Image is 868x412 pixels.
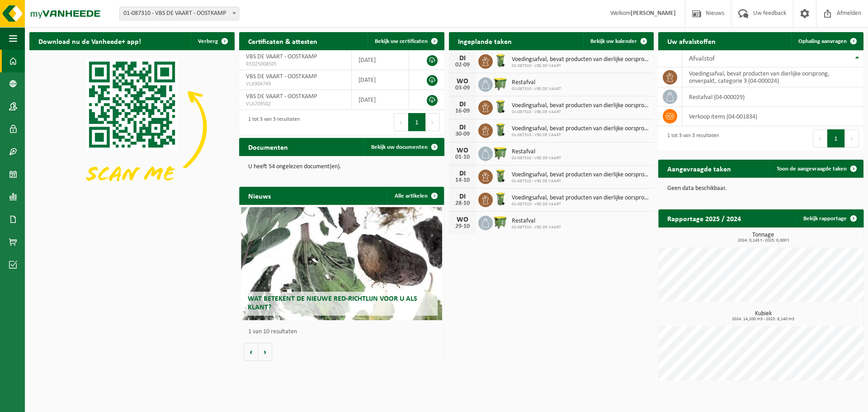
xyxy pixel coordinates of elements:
p: 1 van 10 resultaten [248,329,440,335]
span: 01-087310 - VBS DE VAART [512,225,561,230]
h2: Uw afvalstoffen [658,32,725,50]
span: VBS DE VAART - OOSTKAMP [246,53,317,60]
a: Ophaling aanvragen [791,32,863,50]
span: 01-087310 - VBS DE VAART [512,179,650,184]
span: 01-087310 - VBS DE VAART [512,133,650,138]
button: Previous [394,113,408,131]
span: 01-087310 - VBS DE VAART [512,109,650,115]
h3: Kubiek [663,311,863,322]
h2: Ingeplande taken [449,32,521,50]
button: Previous [813,129,827,147]
button: 1 [408,113,426,131]
span: Voedingsafval, bevat producten van dierlijke oorsprong, onverpakt, categorie 3 [512,102,650,109]
td: restafval (04-000029) [682,87,863,107]
h2: Documenten [239,138,297,156]
a: Bekijk uw kalender [583,32,653,50]
h2: Aangevraagde taken [658,160,740,177]
p: Geen data beschikbaar. [667,185,854,192]
a: Wat betekent de nieuwe RED-richtlijn voor u als klant? [241,207,442,320]
div: 30-09 [453,131,472,137]
span: Wat betekent de nieuwe RED-richtlijn voor u als klant? [248,295,417,311]
button: Next [426,113,440,131]
div: 03-09 [453,85,472,91]
div: WO [453,78,472,85]
div: WO [453,216,472,223]
span: VLA904749 [246,81,344,88]
span: Voedingsafval, bevat producten van dierlijke oorsprong, onverpakt, categorie 3 [512,194,650,202]
button: Vorige [244,343,258,361]
a: Alle artikelen [387,187,443,205]
img: WB-0140-HPE-GN-50 [493,53,508,68]
a: Bekijk uw documenten [364,138,443,156]
span: Afvalstof [689,55,715,62]
span: VLA709502 [246,100,344,108]
h2: Rapportage 2025 / 2024 [658,209,750,227]
strong: [PERSON_NAME] [631,10,676,17]
div: 1 tot 3 van 3 resultaten [244,112,300,132]
button: Volgende [258,343,272,361]
div: 14-10 [453,177,472,184]
div: 29-10 [453,223,472,230]
span: Bekijk uw certificaten [375,38,428,44]
button: 1 [827,129,845,147]
span: 01-087310 - VBS DE VAART [512,63,650,69]
h3: Tonnage [663,232,863,243]
span: VBS DE VAART - OOSTKAMP [246,93,317,100]
button: Next [845,129,859,147]
p: U heeft 54 ongelezen document(en). [248,164,435,170]
a: Toon de aangevraagde taken [769,160,863,178]
a: Bekijk uw certificaten [368,32,443,50]
span: Restafval [512,79,561,86]
span: 2024: 14,200 m3 - 2025: 8,140 m3 [663,317,863,322]
span: 01-087310 - VBS DE VAART - OOSTKAMP [120,7,239,20]
img: WB-0140-HPE-GN-50 [493,191,508,207]
div: 28-10 [453,200,472,207]
div: DI [453,101,472,108]
div: DI [453,55,472,62]
span: Toon de aangevraagde taken [777,166,847,172]
button: Verberg [191,32,234,50]
div: DI [453,193,472,200]
span: 01-087310 - VBS DE VAART - OOSTKAMP [119,7,239,20]
td: [DATE] [352,90,409,110]
span: 01-087310 - VBS DE VAART [512,156,561,161]
iframe: chat widget [5,392,151,412]
img: WB-0140-HPE-GN-50 [493,168,508,184]
span: Voedingsafval, bevat producten van dierlijke oorsprong, onverpakt, categorie 3 [512,56,650,63]
span: 2024: 0,145 t - 2025: 0,000 t [663,238,863,243]
span: Voedingsafval, bevat producten van dierlijke oorsprong, onverpakt, categorie 3 [512,171,650,179]
span: Bekijk uw kalender [590,38,637,44]
td: [DATE] [352,70,409,90]
span: Bekijk uw documenten [371,144,428,150]
img: WB-0140-HPE-GN-50 [493,122,508,137]
td: voedingsafval, bevat producten van dierlijke oorsprong, onverpakt, categorie 3 (04-000024) [682,67,863,87]
span: Restafval [512,148,561,156]
h2: Nieuws [239,187,280,204]
div: 01-10 [453,154,472,161]
span: Verberg [198,38,218,44]
img: WB-1100-HPE-GN-50 [493,214,508,230]
span: Voedingsafval, bevat producten van dierlijke oorsprong, onverpakt, categorie 3 [512,125,650,133]
span: Ophaling aanvragen [798,38,847,44]
div: 1 tot 3 van 3 resultaten [663,128,719,148]
div: DI [453,124,472,131]
img: Download de VHEPlus App [29,50,235,204]
div: 02-09 [453,62,472,68]
img: WB-1100-HPE-GN-50 [493,76,508,91]
img: WB-0140-HPE-GN-50 [493,99,508,114]
span: Restafval [512,218,561,225]
span: 01-087310 - VBS DE VAART [512,86,561,92]
span: 01-087310 - VBS DE VAART [512,202,650,207]
h2: Certificaten & attesten [239,32,326,50]
span: RED25008505 [246,61,344,68]
div: 16-09 [453,108,472,114]
div: WO [453,147,472,154]
div: DI [453,170,472,177]
span: VBS DE VAART - OOSTKAMP [246,73,317,80]
td: verkoop items (04-001834) [682,107,863,126]
td: [DATE] [352,50,409,70]
h2: Download nu de Vanheede+ app! [29,32,150,50]
img: WB-1100-HPE-GN-50 [493,145,508,161]
a: Bekijk rapportage [796,209,863,227]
